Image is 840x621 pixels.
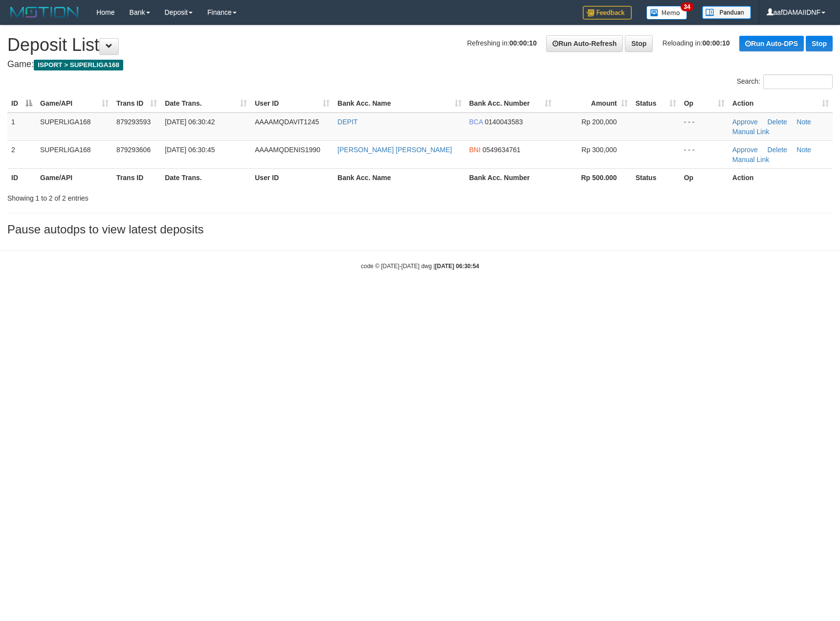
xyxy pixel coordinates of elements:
[251,94,333,113] th: User ID: activate to sort column ascending
[465,94,555,113] th: Bank Acc. Number: activate to sort column ascending
[681,2,694,11] span: 34
[732,156,770,163] a: Manual Link
[483,146,521,154] span: Copy 0549634761 to clipboard
[7,94,36,113] th: ID: activate to sort column descending
[796,118,811,126] a: Note
[702,6,751,19] img: panduan.png
[555,94,632,113] th: Amount: activate to sort column ascending
[767,118,787,126] a: Delete
[646,6,687,20] img: Button%20Memo.svg
[337,146,452,154] a: [PERSON_NAME] [PERSON_NAME]
[732,146,758,154] a: Approve
[112,168,161,186] th: Trans ID
[161,94,251,113] th: Date Trans.: activate to sort column ascending
[161,168,251,186] th: Date Trans.
[680,94,729,113] th: Op: activate to sort column ascending
[680,140,729,168] td: - - -
[435,263,479,270] strong: [DATE] 06:30:54
[7,35,833,55] h1: Deposit List
[485,118,523,126] span: Copy 0140043583 to clipboard
[729,94,833,113] th: Action: activate to sort column ascending
[7,5,82,20] img: MOTION_logo.png
[7,189,343,203] div: Showing 1 to 2 of 2 entries
[625,35,653,52] a: Stop
[36,168,112,186] th: Game/API
[581,146,617,154] span: Rp 300,000
[251,168,333,186] th: User ID
[7,140,36,168] td: 2
[337,118,357,126] a: DEPIT
[703,39,730,47] strong: 00:00:10
[165,118,215,126] span: [DATE] 06:30:42
[632,94,680,113] th: Status: activate to sort column ascending
[737,74,833,89] label: Search:
[36,140,112,168] td: SUPERLIGA168
[7,168,36,186] th: ID
[767,146,787,154] a: Delete
[509,39,537,47] strong: 00:00:10
[36,113,112,141] td: SUPERLIGA168
[555,168,632,186] th: Rp 500.000
[7,113,36,141] td: 1
[165,146,215,154] span: [DATE] 06:30:45
[361,263,479,270] small: code © [DATE]-[DATE] dwg |
[680,168,729,186] th: Op
[7,223,833,236] h3: Pause autodps to view latest deposits
[112,94,161,113] th: Trans ID: activate to sort column ascending
[116,118,151,126] span: 879293593
[806,36,833,51] a: Stop
[116,146,151,154] span: 879293606
[469,146,481,154] span: BNI
[729,168,833,186] th: Action
[732,128,770,136] a: Manual Link
[663,39,730,47] span: Reloading in:
[680,113,729,141] td: - - -
[632,168,680,186] th: Status
[7,60,833,69] h4: Game:
[469,118,483,126] span: BCA
[255,118,319,126] span: AAAAMQDAVIT1245
[546,35,623,52] a: Run Auto-Refresh
[796,146,811,154] a: Note
[36,94,112,113] th: Game/API: activate to sort column ascending
[467,39,536,47] span: Refreshing in:
[583,6,632,20] img: Feedback.jpg
[333,168,465,186] th: Bank Acc. Name
[255,146,320,154] span: AAAAMQDENIS1990
[581,118,617,126] span: Rp 200,000
[34,60,123,70] span: ISPORT > SUPERLIGA168
[739,36,804,51] a: Run Auto-DPS
[732,118,758,126] a: Approve
[465,168,555,186] th: Bank Acc. Number
[763,74,833,89] input: Search:
[333,94,465,113] th: Bank Acc. Name: activate to sort column ascending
